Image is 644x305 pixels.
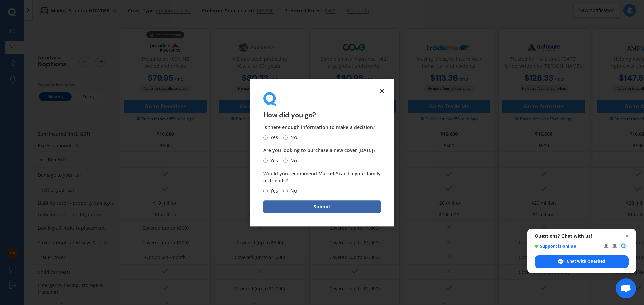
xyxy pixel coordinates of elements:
[263,158,268,163] input: Yes
[283,189,288,193] input: No
[288,157,297,165] span: No
[263,170,381,184] span: Would you recommend Market Scan to your family or friends?
[283,158,288,163] input: No
[263,147,375,154] span: Are you looking to purchase a new cover [DATE]?
[268,187,278,195] span: Yes
[263,135,268,140] input: Yes
[263,92,381,119] div: How did you go?
[535,233,629,239] span: Questions? Chat with us!
[263,124,375,131] span: Is there enough information to make a decision?
[263,189,268,193] input: Yes
[288,134,297,142] span: No
[268,157,278,165] span: Yes
[535,244,599,249] span: Support is online
[283,135,288,140] input: No
[288,187,297,195] span: No
[268,134,278,142] span: Yes
[616,278,636,298] a: Open chat
[567,258,605,264] span: Chat with Quashed
[535,255,629,268] span: Chat with Quashed
[263,200,381,213] button: Submit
